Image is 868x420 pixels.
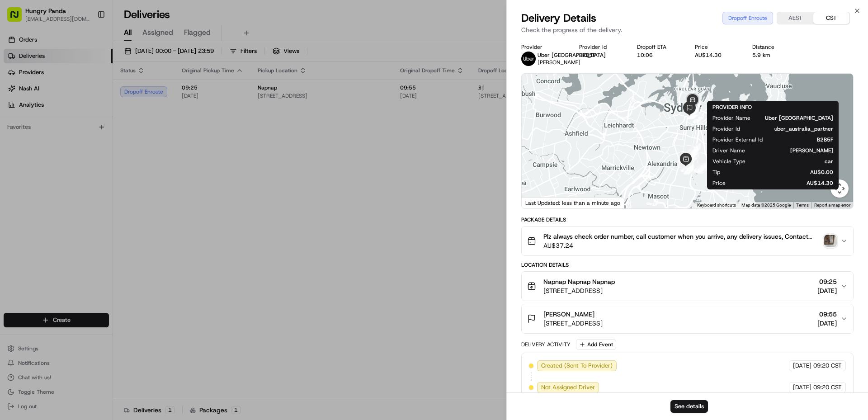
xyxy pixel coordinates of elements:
[712,125,740,132] span: Provider Id
[579,52,595,59] button: B2B5F
[755,125,833,132] span: uber_australia_partner
[90,224,109,231] span: Pylon
[814,203,850,208] a: Report a map error
[689,105,699,115] div: 19
[817,277,837,286] span: 09:25
[637,52,680,59] div: 10:06
[9,86,25,103] img: 1736555255976-a54dd68f-1ca7-489b-9aae-adbdc363a1c4
[85,202,145,211] span: API Documentation
[741,203,791,208] span: Map data ©2025 Google
[712,114,750,122] span: Provider Name
[522,272,853,301] button: Napnap Napnap Napnap[STREET_ADDRESS]09:25[DATE]
[637,43,680,51] div: Dropoff ETA
[777,12,813,24] button: AEST
[140,116,165,127] button: See all
[19,86,35,103] img: 1753817452368-0c19585d-7be3-40d9-9a41-2dc781b3d1eb
[695,43,738,51] div: Price
[830,179,849,198] button: Map camera controls
[824,235,837,247] img: photo_proof_of_pickup image
[817,286,837,295] span: [DATE]
[524,197,554,208] a: Open this area in Google Maps (opens a new window)
[576,339,616,350] button: Add Event
[543,277,615,286] span: Napnap Napnap Napnap
[522,197,624,208] div: Last Updated: less than a minute ago
[9,118,61,125] div: Past conversations
[75,140,78,147] span: •
[522,304,853,333] button: [PERSON_NAME][STREET_ADDRESS]09:55[DATE]
[543,310,594,319] span: [PERSON_NAME]
[9,132,24,146] img: Bea Lacdao
[18,202,69,211] span: Knowledge Base
[681,162,691,172] div: 11
[538,59,580,66] span: [PERSON_NAME]
[752,43,796,51] div: Distance
[41,86,148,95] div: Start new chat
[813,362,842,370] span: 09:20 CST
[684,165,693,175] div: 12
[696,162,706,172] div: 7
[693,163,703,173] div: 5
[712,169,720,176] span: Tip
[24,58,149,68] input: Clear
[817,319,837,328] span: [DATE]
[543,319,603,328] span: [STREET_ADDRESS]
[712,158,745,165] span: Vehicle Type
[712,147,745,154] span: Driver Name
[154,89,165,100] button: Start new chat
[524,197,554,208] img: Google
[541,383,595,392] span: Not Assigned Driver
[543,232,821,241] span: Plz always check order number, call customer when you arrive, any delivery issues, Contact WhatsA...
[521,11,596,25] span: Delivery Details
[684,146,694,156] div: 1
[521,341,571,348] div: Delivery Activity
[712,179,726,187] span: Price
[695,52,738,59] div: AU$14.30
[9,36,165,51] p: Welcome 👋
[689,148,698,158] div: 4
[735,169,833,176] span: AU$0.00
[817,310,837,319] span: 09:55
[9,203,16,210] div: 📗
[670,400,708,413] button: See details
[521,25,854,34] p: Check the progress of the delivery.
[684,165,694,175] div: 8
[691,143,701,153] div: 13
[813,12,849,24] button: CST
[689,151,699,161] div: 3
[521,216,854,223] div: Package Details
[73,198,149,215] a: 💻API Documentation
[64,224,109,231] a: Powered byPylon
[541,362,613,370] span: Created (Sent To Provider)
[793,362,811,370] span: [DATE]
[543,286,615,295] span: [STREET_ADDRESS]
[689,105,699,115] div: 20
[793,383,811,392] span: [DATE]
[693,113,703,123] div: 14
[697,202,736,208] button: Keyboard shortcuts
[522,227,853,255] button: Plz always check order number, call customer when you arrive, any delivery issues, Contact WhatsA...
[740,179,833,187] span: AU$14.30
[759,147,833,154] span: [PERSON_NAME]
[538,52,606,59] span: Uber [GEOGRAPHIC_DATA]
[521,52,536,66] img: uber-new-logo.jpeg
[521,261,854,269] div: Location Details
[684,151,694,161] div: 2
[80,140,101,147] span: 8月19日
[712,104,752,111] span: PROVIDER INFO
[5,198,73,215] a: 📗Knowledge Base
[777,136,833,143] span: B2B5F
[752,52,796,59] div: 5.9 km
[76,203,84,210] div: 💻
[712,136,763,143] span: Provider External Id
[41,95,124,103] div: We're available if you need us!
[30,165,33,172] span: •
[18,141,25,148] img: 1736555255976-a54dd68f-1ca7-489b-9aae-adbdc363a1c4
[579,43,623,51] div: Provider Id
[543,241,821,250] span: AU$37.24
[796,203,809,208] a: Terms (opens in new tab)
[692,107,702,117] div: 15
[760,158,833,165] span: car
[765,114,833,122] span: Uber [GEOGRAPHIC_DATA]
[35,165,56,172] span: 8月15日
